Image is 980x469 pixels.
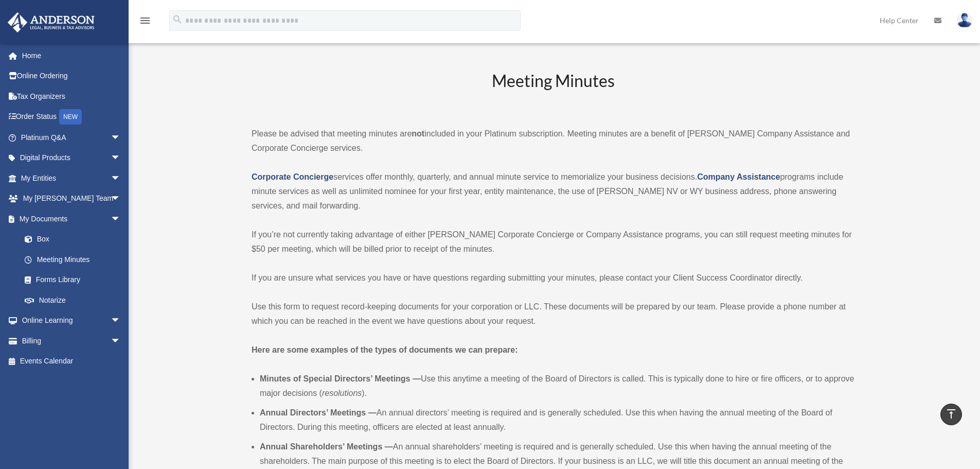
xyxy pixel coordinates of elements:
p: Please be advised that meeting minutes are included in your Platinum subscription. Meeting minute... [252,127,854,155]
b: Minutes of Special Directors’ Meetings — [260,374,421,383]
a: Billingarrow_drop_down [7,331,136,351]
i: search [172,14,183,25]
a: vertical_align_top [940,404,962,425]
img: User Pic [957,13,972,28]
i: vertical_align_top [945,408,957,420]
a: Platinum Q&Aarrow_drop_down [7,127,136,148]
a: Company Assistance [697,172,780,181]
a: Tax Organizers [7,86,136,107]
div: NEW [59,109,82,125]
span: arrow_drop_down [111,188,131,210]
a: Digital Productsarrow_drop_down [7,148,136,168]
h2: Meeting Minutes [252,70,854,112]
b: Annual Directors’ Meetings — [260,408,377,417]
a: Notarize [14,290,136,310]
i: menu [139,14,151,27]
a: Box [14,229,136,250]
p: If you are unsure what services you have or have questions regarding submitting your minutes, ple... [252,271,854,285]
a: Events Calendar [7,351,136,372]
p: If you’re not currently taking advantage of either [PERSON_NAME] Corporate Concierge or Company A... [252,228,854,256]
a: Home [7,45,136,66]
a: menu [139,18,151,27]
strong: not [412,129,424,138]
em: resolutions [322,389,362,397]
b: Annual Shareholders’ Meetings — [260,442,393,451]
a: Forms Library [14,270,136,290]
span: arrow_drop_down [111,209,131,230]
span: arrow_drop_down [111,310,131,332]
strong: Here are some examples of the types of documents we can prepare: [252,345,518,354]
a: Online Ordering [7,66,136,86]
a: My Documentsarrow_drop_down [7,209,136,229]
img: Anderson Advisors Platinum Portal [5,12,98,32]
span: arrow_drop_down [111,168,131,189]
a: My Entitiesarrow_drop_down [7,168,136,188]
a: My [PERSON_NAME] Teamarrow_drop_down [7,188,136,209]
span: arrow_drop_down [111,127,131,148]
span: arrow_drop_down [111,331,131,352]
span: arrow_drop_down [111,148,131,169]
p: services offer monthly, quarterly, and annual minute service to memorialize your business decisio... [252,170,854,213]
li: Use this anytime a meeting of the Board of Directors is called. This is typically done to hire or... [260,372,854,401]
li: An annual directors’ meeting is required and is generally scheduled. Use this when having the ann... [260,406,854,435]
a: Order StatusNEW [7,107,136,128]
a: Corporate Concierge [252,172,333,181]
a: Meeting Minutes [14,249,131,270]
p: Use this form to request record-keeping documents for your corporation or LLC. These documents wi... [252,300,854,328]
a: Online Learningarrow_drop_down [7,310,136,331]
